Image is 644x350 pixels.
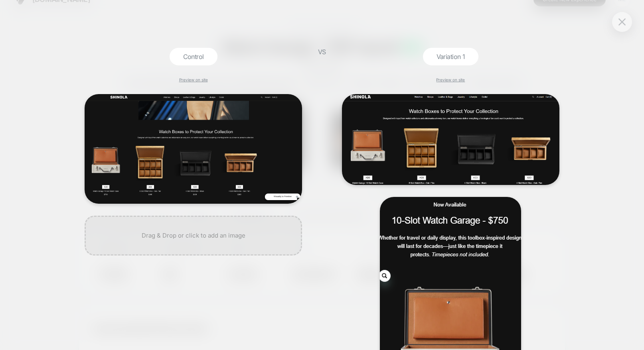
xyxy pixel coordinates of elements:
a: Preview on site [179,77,208,82]
img: generic_fc0bdca3-99ba-48e8-9e41-c49419029465.png [342,94,559,185]
img: close [618,18,626,25]
div: Control [170,48,217,65]
a: Preview on site [436,77,465,82]
div: Variation 1 [423,48,479,65]
div: VS [312,48,332,350]
img: generic_123f58ca-8ae0-47ff-9837-d2ac1f3cee7e.png [85,94,302,204]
